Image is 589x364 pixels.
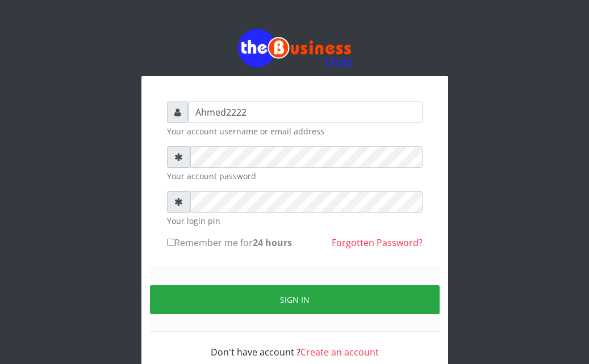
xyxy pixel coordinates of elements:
[332,236,423,249] a: Forgotten Password?
[253,236,292,249] b: 24 hours
[300,346,379,358] a: Create an account
[167,125,423,137] small: Your account username or email address
[150,285,440,314] button: Sign in
[167,170,423,182] small: Your account password
[167,332,423,359] div: Don't have account ?
[188,101,423,123] input: Username or email address
[167,215,423,227] small: Your login pin
[167,239,174,246] input: Remember me for24 hours
[167,236,292,249] label: Remember me for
